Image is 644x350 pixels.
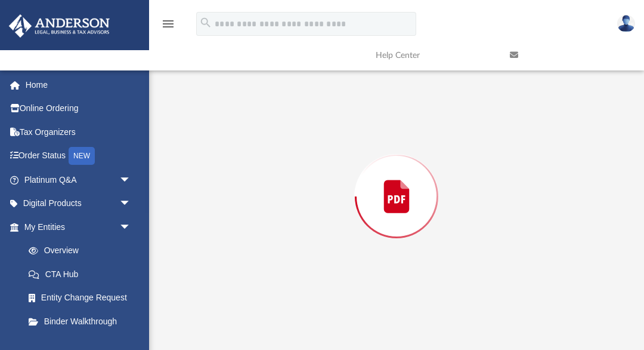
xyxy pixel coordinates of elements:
span: arrow_drop_down [119,168,143,192]
span: arrow_drop_down [119,215,143,240]
img: Anderson Advisors Platinum Portal [5,14,113,38]
img: User Pic [617,15,635,32]
a: Help Center [367,32,501,79]
a: Tax Organizers [8,120,149,144]
div: NEW [69,147,95,165]
a: Overview [17,239,149,263]
a: Online Ordering [8,97,149,121]
a: CTA Hub [17,262,149,286]
i: menu [161,17,175,31]
a: Binder Walkthrough [17,309,149,333]
a: menu [161,23,175,31]
a: My Entitiesarrow_drop_down [8,215,149,239]
i: search [199,16,212,29]
a: Order StatusNEW [8,144,149,168]
a: Entity Change Request [17,286,149,310]
a: Platinum Q&Aarrow_drop_down [8,168,149,192]
a: Digital Productsarrow_drop_down [8,192,149,216]
a: Home [8,73,149,97]
span: arrow_drop_down [119,192,143,216]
